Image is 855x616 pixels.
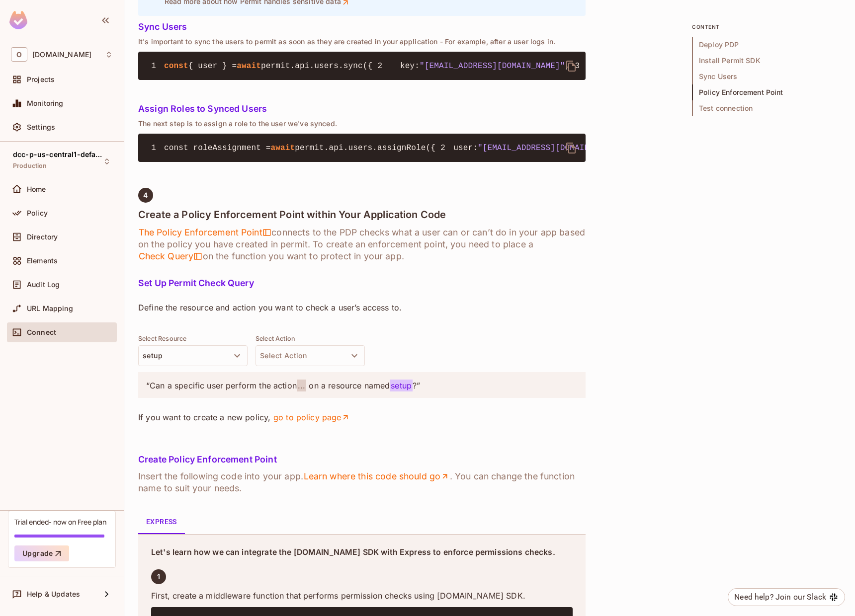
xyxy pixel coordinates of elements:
h5: Set Up Permit Check Query [138,278,586,288]
p: It's important to sync the users to permit as soon as they are created in your application - For ... [138,38,586,46]
span: const roleAssignment = [164,144,271,153]
button: delete [559,54,583,78]
span: Help & Updates [27,590,80,598]
span: "[EMAIL_ADDRESS][DOMAIN_NAME]" [478,144,623,153]
span: 1 [146,60,164,72]
span: O [11,47,27,62]
p: If you want to create a new policy, [138,412,586,423]
span: Elements [27,257,58,265]
h5: Create Policy Enforcement Point [138,455,586,464]
div: Need help? Join our Slack [734,591,826,603]
span: permit.api.users.assignRole({ [295,144,435,153]
span: { user } = [188,62,237,71]
span: Production [13,162,47,170]
span: 1 [146,142,164,154]
span: URL Mapping [27,305,73,312]
span: 4 [143,191,148,199]
code: }); [146,144,837,153]
span: 2 [435,142,453,154]
button: Express [138,510,185,534]
button: delete [559,136,583,160]
span: Connect [27,328,56,336]
img: SReyMgAAAABJRU5ErkJggg== [9,11,27,29]
span: Audit Log [27,281,60,289]
span: Install Permit SDK [692,53,841,69]
span: Check Query [138,250,203,262]
span: 2 [372,60,390,72]
span: Workspace: onvego.com [32,51,91,59]
span: permit.api.users.sync({ [261,62,372,71]
span: const [164,62,188,71]
span: setup [390,380,413,391]
span: await [271,144,295,153]
p: “Can a specific user perform the action on a resource named ?” [146,380,578,391]
div: Trial ended- now on Free plan [14,517,106,527]
span: Policy [27,209,48,217]
p: Let's learn how we can integrate the [DOMAIN_NAME] SDK with Express to enforce permissions checks. [151,547,573,557]
span: Home [27,185,46,193]
span: ... [297,380,306,391]
span: Test connection [692,100,841,116]
p: First, create a middleware function that performs permission checks using [DOMAIN_NAME] SDK. [151,590,573,601]
span: Settings [27,123,55,131]
span: : [415,62,420,71]
span: Policy Enforcement Point [692,84,841,100]
span: Deploy PDP [692,37,841,53]
span: 1 [157,573,160,581]
h4: Create a Policy Enforcement Point within Your Application Code [138,209,586,221]
span: dcc-p-us-central1-default [13,151,102,158]
div: Select Action [256,335,365,345]
span: The Policy Enforcement Point [138,227,271,238]
button: setup [138,345,248,366]
a: Learn where this code should go [303,470,450,482]
div: Select Resource [138,335,248,345]
button: Select Action [256,345,365,366]
h5: Assign Roles to Synced Users [138,104,586,114]
span: Projects [27,76,55,83]
a: go to policy page [273,412,350,423]
p: content [692,23,841,31]
span: Monitoring [27,99,64,107]
span: Sync Users [692,69,841,84]
p: Define the resource and action you want to check a user’s access to. [138,302,586,313]
span: await [237,62,261,71]
h5: Sync Users [138,22,586,32]
button: Upgrade [14,545,69,561]
p: The next step is to assign a role to the user we've synced. [138,120,586,128]
span: key [400,62,415,71]
span: Directory [27,233,58,241]
span: user: [453,144,478,153]
h6: Insert the following code into your app. . You can change the function name to suit your needs. [138,470,586,494]
h6: connects to the PDP checks what a user can or can’t do in your app based on the policy you have c... [138,227,586,262]
span: "[EMAIL_ADDRESS][DOMAIN_NAME]" [420,62,565,71]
